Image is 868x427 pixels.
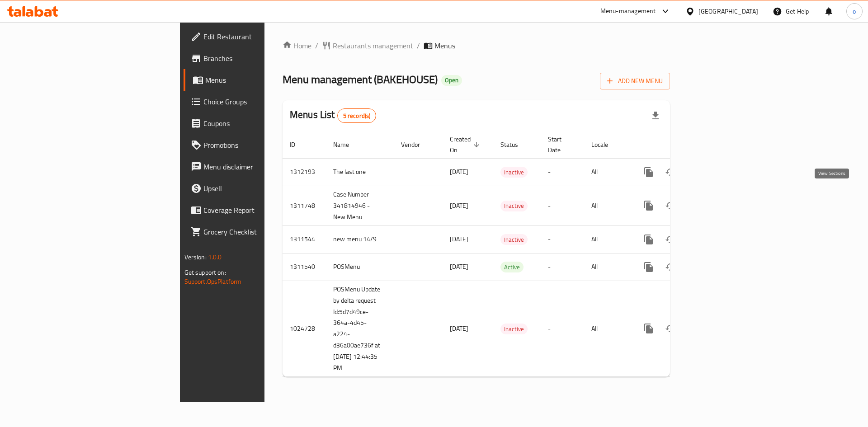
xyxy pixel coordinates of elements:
td: POSMenu [326,253,394,281]
table: enhanced table [283,131,732,377]
td: - [541,158,584,186]
span: Coupons [203,118,318,129]
button: more [638,161,660,183]
span: Coverage Report [203,205,318,216]
td: new menu 14/9 [326,225,394,253]
td: - [541,225,584,253]
span: Created On [450,134,482,155]
span: Choice Groups [203,96,318,107]
a: Edit Restaurant [184,26,325,47]
span: Promotions [203,140,318,150]
a: Support.OpsPlatform [184,276,242,287]
span: [DATE] [450,200,468,211]
td: All [584,253,631,281]
span: [DATE] [450,323,468,334]
a: Promotions [184,134,325,156]
span: [DATE] [450,233,468,245]
td: All [584,158,631,186]
div: Inactive [500,234,528,245]
span: Status [500,139,530,150]
span: Inactive [500,201,528,211]
button: more [638,256,660,278]
button: Change Status [660,256,681,278]
span: Restaurants management [333,40,413,51]
span: Inactive [500,235,528,245]
div: [GEOGRAPHIC_DATA] [698,6,758,16]
span: Inactive [500,167,528,178]
button: more [638,229,660,250]
span: Menu disclaimer [203,161,318,172]
span: Locale [591,139,620,150]
div: Export file [645,105,666,127]
span: 5 record(s) [338,112,376,120]
button: Change Status [660,318,681,339]
td: All [584,186,631,225]
span: Menus [434,40,455,51]
span: Inactive [500,324,528,334]
a: Coupons [184,113,325,134]
a: Grocery Checklist [184,221,325,243]
button: Add New Menu [600,73,670,89]
span: ID [290,139,307,150]
button: more [638,318,660,339]
span: [DATE] [450,261,468,272]
button: Change Status [660,161,681,183]
span: Start Date [548,134,573,155]
h2: Menus List [290,108,376,123]
a: Restaurants management [322,40,413,51]
td: All [584,281,631,377]
td: - [541,186,584,225]
div: Total records count [337,108,377,123]
button: more [638,195,660,216]
td: - [541,253,584,281]
span: 1.0.0 [208,251,222,263]
span: Version: [184,251,207,263]
span: Get support on: [184,267,226,278]
td: POSMenu Update by delta request Id:5d7d49ce-364a-4d45-a224-d36a00ae736f at [DATE] 12:44:35 PM [326,281,394,377]
span: Active [500,262,524,272]
span: Add New Menu [607,75,663,87]
td: - [541,281,584,377]
div: Open [441,75,462,86]
span: Branches [203,53,318,64]
span: Menus [205,75,318,85]
td: All [584,225,631,253]
th: Actions [631,131,732,159]
span: Upsell [203,183,318,194]
span: o [853,6,856,16]
td: The last one [326,158,394,186]
nav: breadcrumb [283,40,670,51]
span: Name [333,139,361,150]
span: Edit Restaurant [203,31,318,42]
div: Inactive [500,324,528,334]
a: Coverage Report [184,199,325,221]
a: Menu disclaimer [184,156,325,178]
button: Change Status [660,229,681,250]
span: [DATE] [450,166,468,178]
a: Menus [184,69,325,91]
span: Vendor [401,139,432,150]
div: Menu-management [600,6,656,17]
td: Case Number 341814946 - New Menu [326,186,394,225]
a: Branches [184,47,325,69]
span: Menu management ( BAKEHOUSE ) [283,69,438,89]
div: Inactive [500,201,528,211]
span: Open [441,76,462,84]
a: Choice Groups [184,91,325,113]
span: Grocery Checklist [203,226,318,237]
a: Upsell [184,178,325,199]
li: / [417,40,420,51]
